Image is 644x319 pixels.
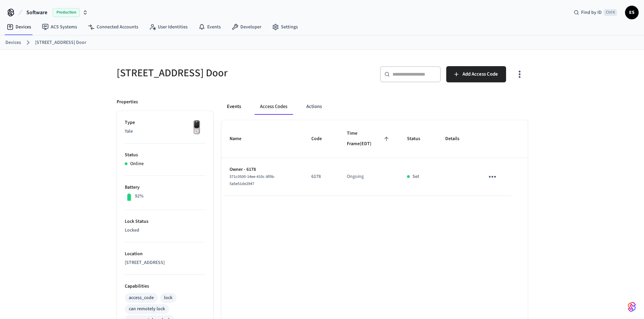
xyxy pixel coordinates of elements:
a: ACS Systems [37,21,82,33]
a: Settings [267,21,303,33]
span: Details [445,134,468,144]
span: Production [53,8,80,17]
button: Add Access Code [446,66,506,82]
table: sticky table [221,120,528,196]
p: Yale [125,128,205,135]
span: 571c0500-14ee-410c-8f0b-5a5e51de2947 [230,174,275,187]
span: Ctrl K [604,9,617,16]
a: Devices [5,39,21,46]
img: SeamLogoGradient.69752ec5.svg [628,301,636,312]
span: Time Frame(EDT) [347,128,391,150]
span: ES [626,6,638,19]
p: Online [130,160,144,167]
span: Find by ID [581,9,602,16]
div: ant example [221,99,528,115]
p: 92% [135,193,144,200]
div: Find by IDCtrl K [568,6,622,19]
span: Status [407,134,429,144]
a: Events [193,21,226,33]
p: Set [412,173,419,180]
a: Developer [226,21,267,33]
p: 6178 [311,173,331,180]
a: Connected Accounts [82,21,144,33]
span: Software [26,8,47,17]
p: Battery [125,184,205,191]
h5: [STREET_ADDRESS] Door [117,66,318,80]
a: User Identities [144,21,193,33]
a: [STREET_ADDRESS] Door [35,39,86,46]
p: Properties [117,99,138,106]
button: Access Codes [255,99,293,115]
div: lock [164,294,172,301]
p: Locked [125,227,205,234]
span: Name [230,134,250,144]
p: Capabilities [125,283,205,290]
p: [STREET_ADDRESS] [125,259,205,266]
div: access_code [129,294,154,301]
p: Lock Status [125,218,205,225]
p: Location [125,250,205,258]
span: Add Access Code [462,70,498,79]
p: Status [125,152,205,159]
img: Yale Assure Touchscreen Wifi Smart Lock, Satin Nickel, Front [188,119,205,136]
div: can remotely lock [129,305,165,313]
a: Devices [1,21,37,33]
span: Code [311,134,331,144]
p: Owner - 6178 [230,166,295,173]
button: ES [625,6,639,19]
p: Type [125,119,205,126]
button: Actions [301,99,327,115]
td: Ongoing [339,158,399,196]
button: Events [221,99,246,115]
